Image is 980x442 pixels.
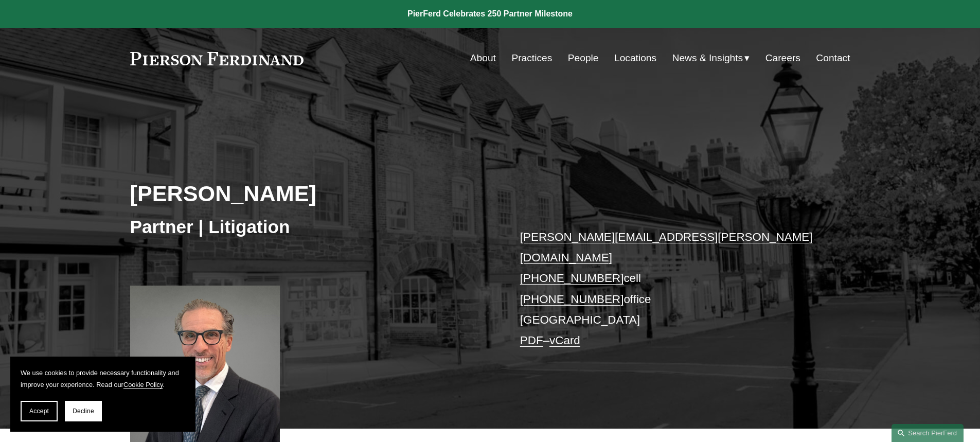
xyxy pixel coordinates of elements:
[21,401,58,421] button: Accept
[21,367,185,391] p: We use cookies to provide necessary functionality and improve your experience. Read our .
[520,272,624,285] a: [PHONE_NUMBER]
[123,381,163,388] a: Cookie Policy
[672,49,743,67] span: News & Insights
[520,231,813,264] a: [PERSON_NAME][EMAIL_ADDRESS][PERSON_NAME][DOMAIN_NAME]
[65,401,102,421] button: Decline
[892,424,964,442] a: Search this site
[29,408,49,415] span: Accept
[672,48,750,68] a: folder dropdown
[765,48,800,68] a: Careers
[520,293,624,306] a: [PHONE_NUMBER]
[568,48,599,68] a: People
[10,357,195,432] section: Cookie banner
[520,227,820,351] p: cell office [GEOGRAPHIC_DATA] –
[73,408,94,415] span: Decline
[511,48,552,68] a: Practices
[470,48,496,68] a: About
[549,334,580,347] a: vCard
[130,216,490,238] h3: Partner | Litigation
[614,48,656,68] a: Locations
[520,334,543,347] a: PDF
[816,48,850,68] a: Contact
[130,180,490,207] h2: [PERSON_NAME]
